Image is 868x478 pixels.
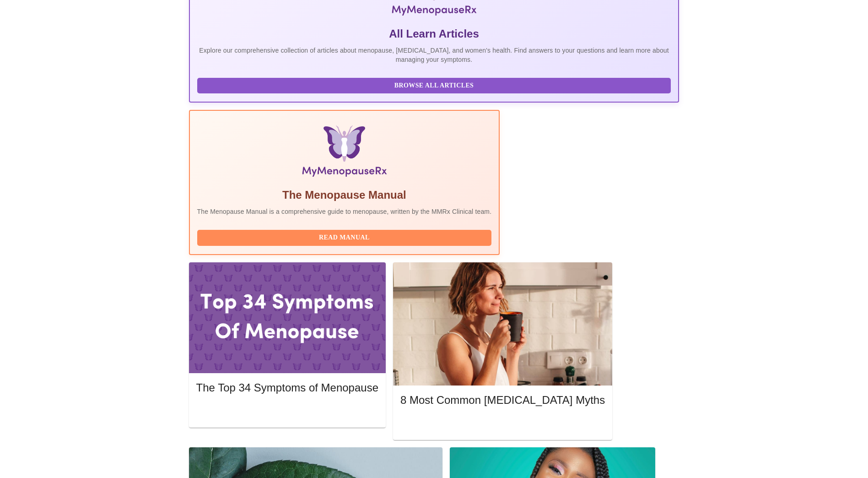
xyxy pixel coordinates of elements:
img: Menopause Manual [244,125,445,180]
span: Read Manual [206,232,483,244]
h5: All Learn Articles [197,27,671,41]
p: The Menopause Manual is a comprehensive guide to menopause, written by the MMRx Clinical team. [197,207,492,216]
a: Read Manual [197,233,494,241]
h5: 8 Most Common [MEDICAL_DATA] Myths [400,393,605,407]
span: Read More [205,406,369,417]
a: Read More [400,419,607,427]
span: Read More [410,418,596,430]
button: Read Manual [197,230,492,246]
button: Browse All Articles [197,78,671,94]
button: Read More [196,403,378,419]
p: Explore our comprehensive collection of articles about menopause, [MEDICAL_DATA], and women's hea... [197,46,671,64]
h5: The Menopause Manual [197,188,492,202]
span: Browse All Articles [206,80,662,92]
a: Read More [196,407,381,414]
h5: The Top 34 Symptoms of Menopause [196,380,378,395]
button: Read More [400,416,605,432]
a: Browse All Articles [197,81,674,89]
